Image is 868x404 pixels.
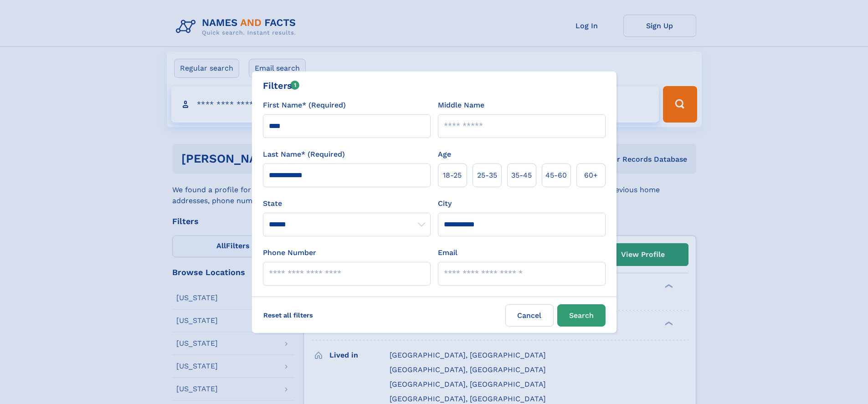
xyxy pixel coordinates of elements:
label: State [263,198,431,209]
label: Email [438,247,457,258]
label: First Name* (Required) [263,100,346,111]
span: 45‑60 [545,170,567,181]
span: 25‑35 [477,170,497,181]
label: Cancel [505,304,554,327]
label: Reset all filters [257,304,319,326]
span: 35‑45 [511,170,532,181]
label: City [438,198,452,209]
label: Age [438,149,451,160]
span: 60+ [584,170,598,181]
label: Last Name* (Required) [263,149,345,160]
div: Filters [263,79,300,92]
label: Middle Name [438,100,484,111]
button: Search [557,304,606,327]
span: 18‑25 [443,170,462,181]
label: Phone Number [263,247,316,258]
